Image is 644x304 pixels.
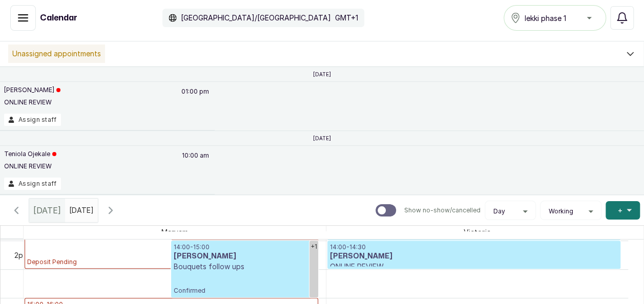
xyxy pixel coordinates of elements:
[8,45,105,63] p: Unassigned appointments
[4,178,61,190] button: Assign staff
[174,262,315,272] p: Bouquets follow ups
[404,206,481,214] p: Show no-show/cancelled
[174,243,315,251] p: 14:00 - 15:00
[309,241,318,297] a: Show 1 more event
[330,251,618,262] h3: [PERSON_NAME]
[159,226,190,238] span: Maryam
[27,258,316,266] span: Deposit Pending
[180,150,211,178] p: 10:00 am
[606,201,640,220] button: +
[29,199,65,222] div: [DATE]
[330,243,618,251] p: 14:00 - 14:30
[545,207,597,215] button: Working
[12,250,31,260] div: 2pm
[493,207,505,215] span: Day
[549,207,573,215] span: Working
[335,13,358,23] p: GMT+1
[309,241,318,253] div: +1
[489,207,531,215] button: Day
[313,135,331,141] p: [DATE]
[40,12,77,24] h1: Calendar
[4,114,61,126] button: Assign staff
[313,71,331,77] p: [DATE]
[4,86,60,94] p: [PERSON_NAME]
[174,251,315,262] h3: [PERSON_NAME]
[504,5,606,31] button: lekki phase 1
[4,98,60,106] p: ONLINE REVIEW
[180,86,211,114] p: 01:00 pm
[33,204,61,216] span: [DATE]
[174,287,315,295] span: Confirmed
[4,162,56,170] p: ONLINE REVIEW
[330,262,618,272] p: ONLINE REVIEW
[4,150,56,158] p: Teniola Ojekale
[181,13,331,23] p: [GEOGRAPHIC_DATA]/[GEOGRAPHIC_DATA]
[525,13,566,24] span: lekki phase 1
[462,226,492,238] span: Victoria
[618,205,622,215] span: +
